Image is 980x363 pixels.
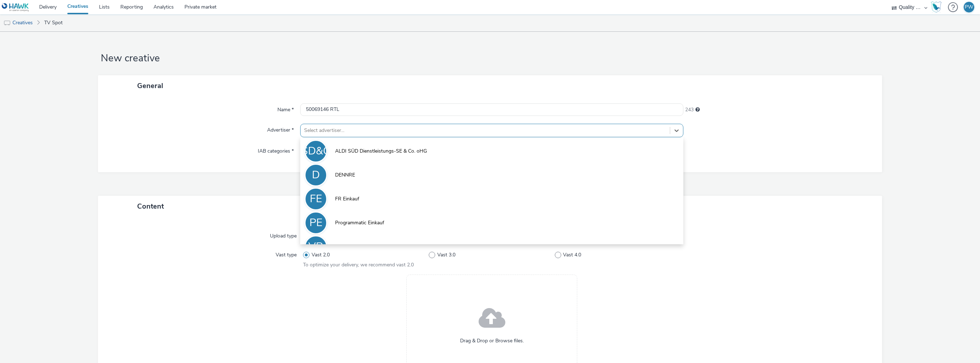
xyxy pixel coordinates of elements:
span: To optimize your delivery, we recommend vast 2.0 [303,261,414,268]
label: Advertiser * [264,124,297,134]
span: Vast 4.0 [563,251,581,259]
label: IAB categories * [255,145,297,155]
span: FR Einkauf [335,195,359,203]
div: PW [965,2,973,12]
div: ASD&CO [293,141,338,161]
span: DENNRE [335,172,355,179]
a: Hawk Academy [931,1,944,13]
div: PE [309,213,322,233]
a: TV Spot [41,14,66,31]
span: Drag & Drop or Browse files. [460,337,524,344]
label: Upload type [267,230,299,240]
label: Name * [275,103,297,113]
h1: New creative [98,52,882,65]
div: D [312,165,320,185]
span: ALDI SÜD Dienstleistungs-SE & Co. oHG [335,148,427,155]
img: Hawk Academy [931,1,942,13]
img: undefined Logo [2,3,29,12]
span: Vast 3.0 [437,251,455,259]
input: Name [300,103,683,116]
span: Programmatic Einkauf [335,219,384,226]
div: VR [308,237,323,257]
img: tv [4,20,11,27]
span: General [137,81,163,91]
span: 243 [685,106,694,113]
div: Maximum 255 characters [695,106,700,113]
div: FE [310,189,322,209]
label: Vast type [273,249,299,259]
span: Vast 2.0 [312,251,330,259]
span: Content [137,201,164,211]
span: Volksbanken Raiffeisenbanken [335,243,403,250]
